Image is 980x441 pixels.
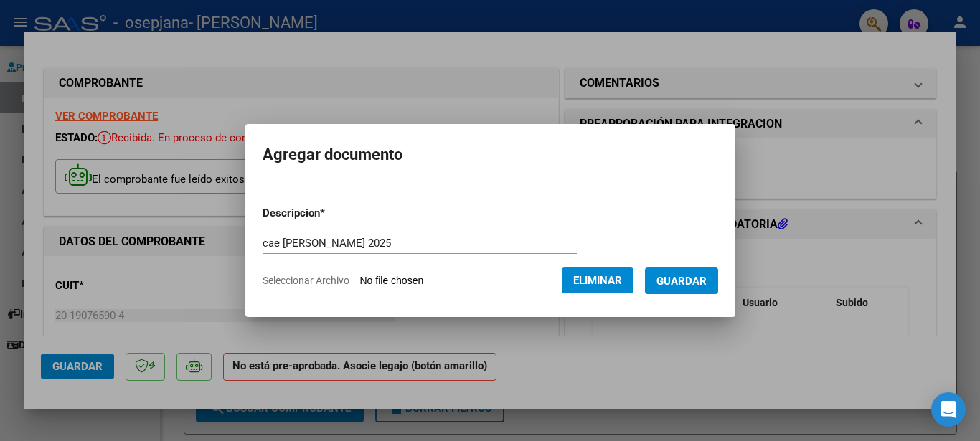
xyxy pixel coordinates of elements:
[263,275,349,286] span: Seleccionar Archivo
[263,141,718,169] h2: Agregar documento
[931,392,966,427] div: Open Intercom Messenger
[562,267,633,293] button: Eliminar
[645,267,718,294] button: Guardar
[263,205,400,222] p: Descripcion
[656,275,707,288] span: Guardar
[573,274,622,287] span: Eliminar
